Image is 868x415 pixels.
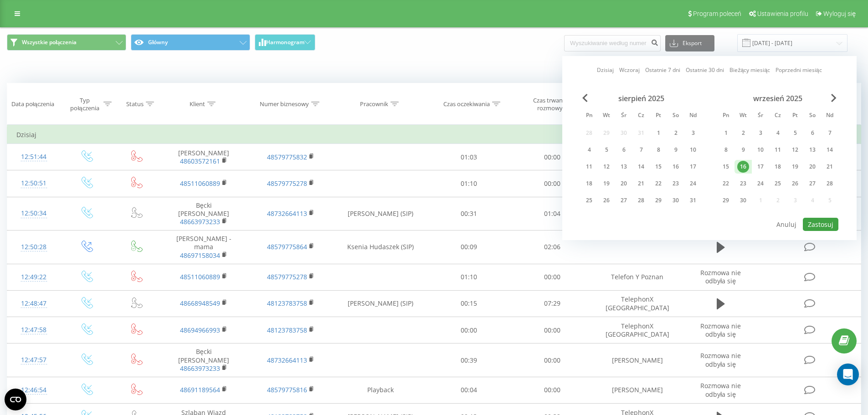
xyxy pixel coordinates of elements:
[670,127,682,139] div: 2
[594,290,680,317] td: TelephonX [GEOGRAPHIC_DATA]
[180,251,220,260] a: 48697158034
[618,178,630,190] div: 20
[788,109,802,123] abbr: piątek
[615,143,632,157] div: śr 6 sie 2025
[717,143,734,157] div: pon 8 wrz 2025
[160,231,247,264] td: [PERSON_NAME] - mama
[772,161,784,173] div: 18
[7,34,126,51] button: Wszystkie połączenia
[267,299,307,307] a: 48123783758
[652,161,664,173] div: 15
[632,177,650,190] div: czw 21 sie 2025
[720,144,732,156] div: 8
[669,109,683,123] abbr: sobota
[160,197,247,231] td: Bęcki [PERSON_NAME]
[789,127,801,139] div: 5
[427,343,511,377] td: 00:39
[635,178,647,190] div: 21
[786,160,804,174] div: pt 19 wrz 2025
[598,143,615,157] div: wt 5 sie 2025
[737,195,749,206] div: 30
[260,100,309,108] div: Numer biznesowy
[684,160,702,174] div: ndz 17 sie 2025
[267,385,307,394] a: 48579775816
[700,322,741,338] span: Rozmowa nie odbyła się
[823,10,856,17] span: Wyloguj się
[650,194,667,207] div: pt 29 sie 2025
[769,126,786,140] div: czw 4 wrz 2025
[615,160,632,174] div: śr 13 sie 2025
[597,66,614,74] a: Dzisiaj
[684,143,702,157] div: ndz 10 sie 2025
[601,161,612,173] div: 12
[737,178,749,190] div: 23
[615,194,632,207] div: śr 27 sie 2025
[752,143,769,157] div: śr 10 wrz 2025
[598,160,615,174] div: wt 12 sie 2025
[580,177,598,190] div: pon 18 sie 2025
[511,231,594,264] td: 02:06
[618,195,630,206] div: 27
[511,197,594,231] td: 01:04
[752,177,769,190] div: śr 24 wrz 2025
[823,109,837,123] abbr: niedziela
[670,178,682,190] div: 23
[720,178,732,190] div: 22
[687,195,699,206] div: 31
[267,326,307,334] a: 48123783758
[190,100,205,108] div: Klient
[717,194,734,207] div: pon 29 wrz 2025
[720,127,732,139] div: 1
[804,160,821,174] div: sob 20 wrz 2025
[757,10,808,17] span: Ustawienia profilu
[68,97,101,112] div: Typ połączenia
[755,161,766,173] div: 17
[737,144,749,156] div: 9
[684,194,702,207] div: ndz 31 sie 2025
[618,144,630,156] div: 6
[126,100,144,108] div: Status
[824,178,836,190] div: 28
[580,160,598,174] div: pon 11 sie 2025
[789,144,801,156] div: 12
[734,126,752,140] div: wt 2 wrz 2025
[16,174,51,192] div: 12:50:51
[427,231,511,264] td: 00:09
[511,290,594,317] td: 07:29
[635,144,647,156] div: 7
[717,126,734,140] div: pon 1 wrz 2025
[360,100,388,108] div: Pracownik
[11,100,54,108] div: Data połączenia
[334,197,427,231] td: [PERSON_NAME] (SIP)
[821,126,838,140] div: ndz 7 wrz 2025
[831,94,837,102] span: Next Month
[594,317,680,343] td: TelephonX [GEOGRAPHIC_DATA]
[824,161,836,173] div: 21
[652,109,665,123] abbr: piątek
[687,127,699,139] div: 3
[734,160,752,174] div: wt 16 wrz 2025
[511,317,594,343] td: 00:00
[598,177,615,190] div: wt 19 sie 2025
[334,290,427,317] td: [PERSON_NAME] (SIP)
[650,126,667,140] div: pt 1 sie 2025
[734,177,752,190] div: wt 23 wrz 2025
[7,126,861,144] td: Dzisiaj
[821,177,838,190] div: ndz 28 wrz 2025
[684,177,702,190] div: ndz 24 sie 2025
[720,195,732,206] div: 29
[665,35,714,51] button: Eksport
[180,157,220,165] a: 48603572161
[160,144,247,170] td: [PERSON_NAME]
[16,205,51,222] div: 12:50:34
[580,94,702,103] div: sierpień 2025
[443,100,490,108] div: Czas oczekiwania
[594,264,680,290] td: Telefon Y Poznan
[594,343,680,377] td: [PERSON_NAME]
[752,126,769,140] div: śr 3 wrz 2025
[580,143,598,157] div: pon 4 sie 2025
[16,381,51,399] div: 12:46:54
[667,194,684,207] div: sob 30 sie 2025
[615,177,632,190] div: śr 20 sie 2025
[755,144,766,156] div: 10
